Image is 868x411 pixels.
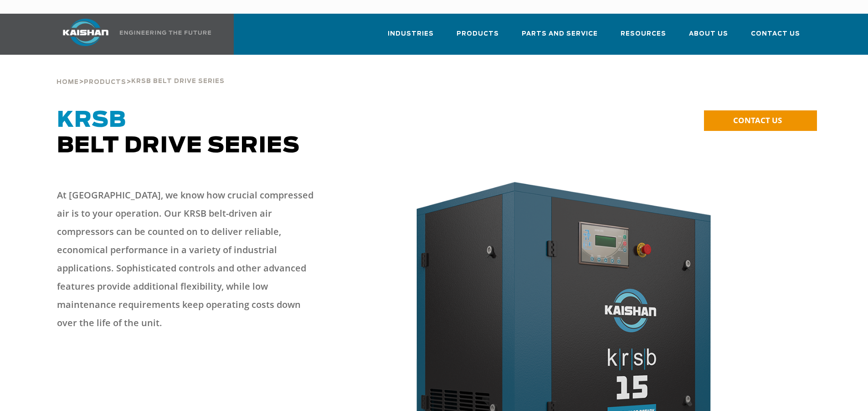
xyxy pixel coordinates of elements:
a: CONTACT US [704,110,817,131]
img: Engineering the future [120,31,211,35]
span: Industries [388,29,434,39]
span: Products [84,79,126,85]
span: krsb belt drive series [131,78,225,84]
a: Industries [388,22,434,53]
a: Products [84,78,126,86]
span: CONTACT US [733,115,782,125]
span: Products [457,29,499,39]
a: Kaishan USA [51,14,213,55]
span: KRSB [57,109,126,131]
p: At [GEOGRAPHIC_DATA], we know how crucial compressed air is to your operation. Our KRSB belt-driv... [57,186,321,332]
a: Products [457,22,499,53]
a: About Us [689,22,728,53]
span: About Us [689,29,728,39]
a: Resources [621,22,666,53]
a: Contact Us [751,22,800,53]
a: Parts and Service [522,22,598,53]
span: Belt Drive Series [57,109,300,157]
a: Home [56,78,79,86]
div: > > [56,55,225,89]
img: kaishan logo [51,19,120,46]
span: Resources [621,29,666,39]
span: Contact Us [751,29,800,39]
span: Parts and Service [522,29,598,39]
span: Home [56,79,79,85]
